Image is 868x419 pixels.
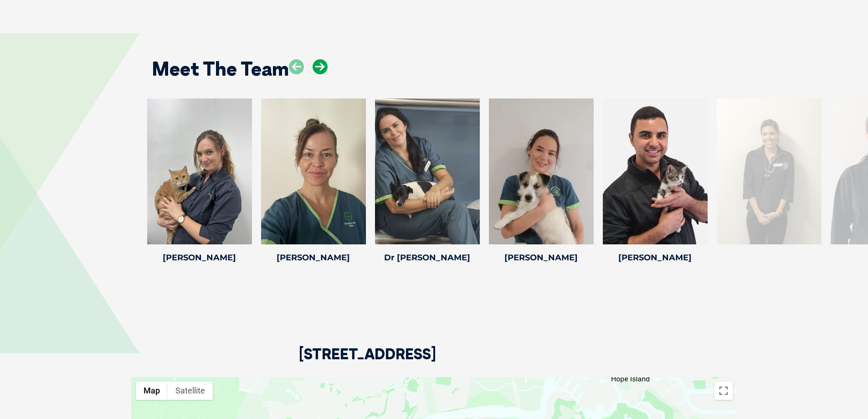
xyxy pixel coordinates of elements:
h4: Dr [PERSON_NAME] [375,253,480,262]
h4: [PERSON_NAME] [261,253,366,262]
h2: Meet The Team [152,59,289,78]
h4: [PERSON_NAME] [603,253,708,262]
button: Show satellite imagery [168,382,213,400]
button: Toggle fullscreen view [714,382,733,400]
button: Show street map [136,382,168,400]
h2: [STREET_ADDRESS] [299,347,436,377]
h4: [PERSON_NAME] [489,253,594,262]
h4: [PERSON_NAME] [147,253,252,262]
